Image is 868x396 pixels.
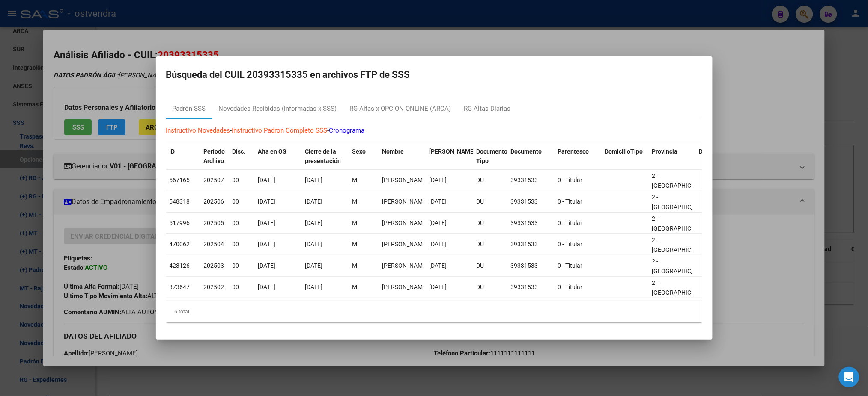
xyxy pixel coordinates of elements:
[473,142,507,171] datatable-header-cell: Documento Tipo
[430,198,447,205] span: [DATE]
[200,142,229,171] datatable-header-cell: Período Archivo
[352,148,366,155] span: Sexo
[477,261,504,271] div: DU
[352,284,358,290] span: M
[258,177,276,183] span: [DATE]
[511,197,551,207] div: 39331533
[430,241,447,248] span: [DATE]
[305,177,323,183] span: [DATE]
[170,177,190,183] span: 567165
[430,177,447,183] span: [DATE]
[170,284,190,290] span: 373647
[170,219,190,226] span: 517996
[507,142,555,171] datatable-header-cell: Documento
[166,127,230,134] a: Instructivo Novedades
[839,367,859,387] div: Open Intercom Messenger
[558,262,583,269] span: 0 - Titular
[652,172,710,189] span: 2 - [GEOGRAPHIC_DATA]
[477,218,504,228] div: DU
[477,239,504,249] div: DU
[170,241,190,248] span: 470062
[305,198,323,205] span: [DATE]
[382,198,428,205] span: VILLANUEVA AXEL DANIEL
[258,198,276,205] span: [DATE]
[305,148,341,165] span: Cierre de la presentación
[329,127,365,134] a: Cronograma
[204,262,224,269] span: 202503
[305,284,323,290] span: [DATE]
[652,258,710,275] span: 2 - [GEOGRAPHIC_DATA]
[204,241,224,248] span: 202504
[605,148,643,155] span: DomicilioTipo
[464,104,511,114] div: RG Altas Diarias
[477,148,508,165] span: Documento Tipo
[233,197,251,207] div: 00
[558,241,583,248] span: 0 - Titular
[204,198,224,205] span: 202506
[173,104,206,114] div: Padrón SSS
[382,219,428,226] span: VILLANUEVA AXEL DANIEL
[558,198,583,205] span: 0 - Titular
[233,175,251,185] div: 00
[166,67,702,83] h2: Búsqueda del CUIL 20393315335 en archivos FTP de SSS
[649,142,696,171] datatable-header-cell: Provincia
[166,126,702,136] p: - -
[382,241,428,248] span: VILLANUEVA AXEL DANIEL
[477,282,504,292] div: DU
[255,142,302,171] datatable-header-cell: Alta en OS
[352,241,358,248] span: M
[305,241,323,248] span: [DATE]
[477,197,504,207] div: DU
[350,104,451,114] div: RG Altas x OPCION ONLINE (ARCA)
[558,219,583,226] span: 0 - Titular
[652,148,678,155] span: Provincia
[652,279,710,296] span: 2 - [GEOGRAPHIC_DATA]
[382,177,428,183] span: VILLANUEVA AXEL DANIEL
[170,148,175,155] span: ID
[426,142,473,171] datatable-header-cell: Fecha Nac.
[170,262,190,269] span: 423126
[382,262,428,269] span: VILLANUEVA AXEL DANIEL
[379,142,426,171] datatable-header-cell: Nombre
[233,261,251,271] div: 00
[166,301,702,322] div: 6 total
[652,215,710,232] span: 2 - [GEOGRAPHIC_DATA]
[258,284,276,290] span: [DATE]
[170,198,190,205] span: 548318
[204,177,224,183] span: 202507
[302,142,349,171] datatable-header-cell: Cierre de la presentación
[511,261,551,271] div: 39331533
[258,241,276,248] span: [DATE]
[258,219,276,226] span: [DATE]
[352,177,358,183] span: M
[555,142,602,171] datatable-header-cell: Parentesco
[430,148,477,155] span: [PERSON_NAME].
[511,282,551,292] div: 39331533
[233,282,251,292] div: 00
[219,104,337,114] div: Novedades Recibidas (informadas x SSS)
[652,236,710,253] span: 2 - [GEOGRAPHIC_DATA]
[430,284,447,290] span: [DATE]
[352,262,358,269] span: M
[232,127,328,134] a: Instructivo Padron Completo SSS
[258,148,287,155] span: Alta en OS
[511,148,542,155] span: Documento
[166,142,200,171] datatable-header-cell: ID
[352,219,358,226] span: M
[430,262,447,269] span: [DATE]
[229,142,255,171] datatable-header-cell: Disc.
[233,218,251,228] div: 00
[511,175,551,185] div: 39331533
[305,262,323,269] span: [DATE]
[204,284,224,290] span: 202502
[652,194,710,210] span: 2 - [GEOGRAPHIC_DATA]
[352,198,358,205] span: M
[430,219,447,226] span: [DATE]
[305,219,323,226] span: [DATE]
[511,239,551,249] div: 39331533
[382,148,404,155] span: Nombre
[233,148,246,155] span: Disc.
[558,284,583,290] span: 0 - Titular
[511,218,551,228] div: 39331533
[558,148,589,155] span: Parentesco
